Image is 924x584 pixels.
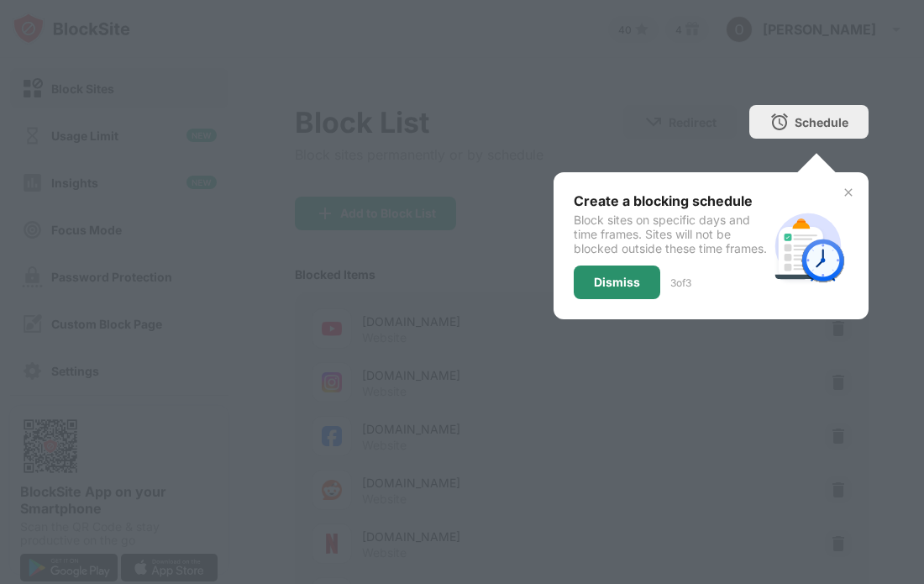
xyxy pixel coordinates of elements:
img: schedule.svg [768,206,848,287]
div: Schedule [795,115,848,129]
div: Dismiss [594,276,640,289]
div: Block sites on specific days and time frames. Sites will not be blocked outside these time frames. [574,213,768,255]
div: Create a blocking schedule [574,192,768,209]
img: x-button.svg [842,186,855,199]
div: 3 of 3 [670,276,691,289]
